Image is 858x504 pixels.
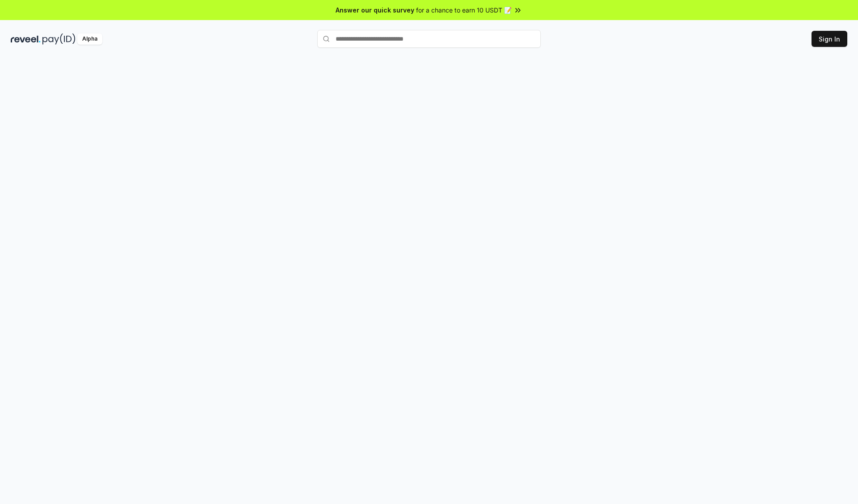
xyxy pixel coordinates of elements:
span: Answer our quick survey [336,5,414,15]
div: Alpha [77,33,102,45]
img: pay_id [42,33,76,45]
img: reveel_dark [11,33,41,45]
button: Sign In [812,31,847,47]
span: for a chance to earn 10 USDT 📝 [416,5,512,15]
